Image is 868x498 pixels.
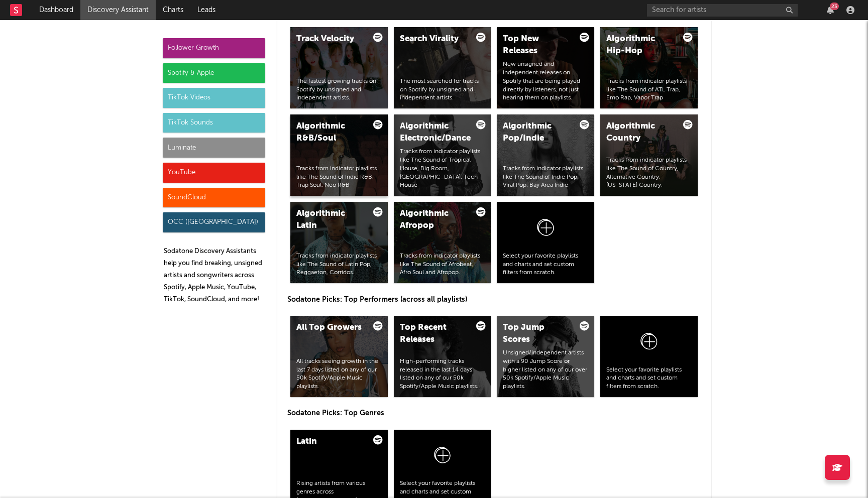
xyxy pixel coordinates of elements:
[600,27,698,108] a: Algorithmic Hip-HopTracks from indicator playlists like The Sound of ATL Trap, Emo Rap, Vapor Trap
[830,3,839,10] div: 23
[497,114,594,196] a: Algorithmic Pop/IndieTracks from indicator playlists like The Sound of Indie Pop, Viral Pop, Bay ...
[394,202,491,283] a: Algorithmic AfropopTracks from indicator playlists like The Sound of Afrobeat, Afro Soul and Afro...
[163,63,265,83] div: Spotify & Apple
[296,165,382,190] div: Tracks from indicator playlists like The Sound of Indie R&B, Trap Soul, Neo R&B
[600,316,698,397] a: Select your favorite playlists and charts and set custom filters from scratch.
[606,120,675,145] div: Algorithmic Country
[287,407,701,419] p: Sodatone Picks: Top Genres
[400,148,485,190] div: Tracks from indicator playlists like The Sound of Tropical House, Big Room, [GEOGRAPHIC_DATA], Te...
[163,163,265,183] div: YouTube
[827,6,834,14] button: 23
[290,27,388,108] a: Track VelocityThe fastest growing tracks on Spotify by unsigned and independent artists.
[290,316,388,397] a: All Top GrowersAll tracks seeing growth in the last 7 days listed on any of our 50k Spotify/Apple...
[497,316,594,397] a: Top Jump ScoresUnsigned/independent artists with a 90 Jump Score or higher listed on any of our o...
[400,208,468,232] div: Algorithmic Afropop
[296,436,365,448] div: Latin
[503,60,588,102] div: New unsigned and independent releases on Spotify that are being played directly by listeners, not...
[400,77,485,102] div: The most searched for tracks on Spotify by unsigned and independent artists.
[600,114,698,196] a: Algorithmic CountryTracks from indicator playlists like The Sound of Country, Alternative Country...
[503,120,571,145] div: Algorithmic Pop/Indie
[296,120,365,145] div: Algorithmic R&B/Soul
[606,33,675,57] div: Algorithmic Hip-Hop
[647,4,798,17] input: Search for artists
[296,33,365,45] div: Track Velocity
[163,113,265,133] div: TikTok Sounds
[400,322,468,346] div: Top Recent Releases
[394,114,491,196] a: Algorithmic Electronic/DanceTracks from indicator playlists like The Sound of Tropical House, Big...
[400,252,485,277] div: Tracks from indicator playlists like The Sound of Afrobeat, Afro Soul and Afropop.
[290,202,388,283] a: Algorithmic LatinTracks from indicator playlists like The Sound of Latin Pop, Reggaeton, Corridos.
[503,322,571,346] div: Top Jump Scores
[400,357,485,391] div: High-performing tracks released in the last 14 days listed on any of our 50k Spotify/Apple Music ...
[163,88,265,108] div: TikTok Videos
[163,38,265,58] div: Follower Growth
[163,188,265,208] div: SoundCloud
[400,33,468,45] div: Search Virality
[503,252,588,277] div: Select your favorite playlists and charts and set custom filters from scratch.
[503,165,588,190] div: Tracks from indicator playlists like The Sound of Indie Pop, Viral Pop, Bay Area Indie
[503,349,588,391] div: Unsigned/independent artists with a 90 Jump Score or higher listed on any of our over 50k Spotify...
[296,357,382,391] div: All tracks seeing growth in the last 7 days listed on any of our 50k Spotify/Apple Music playlists.
[163,212,265,232] div: OCC ([GEOGRAPHIC_DATA])
[163,138,265,158] div: Luminate
[287,294,701,306] p: Sodatone Picks: Top Performers (across all playlists)
[296,208,365,232] div: Algorithmic Latin
[497,202,594,283] a: Select your favorite playlists and charts and set custom filters from scratch.
[606,156,692,190] div: Tracks from indicator playlists like The Sound of Country, Alternative Country, [US_STATE] Country.
[606,77,692,102] div: Tracks from indicator playlists like The Sound of ATL Trap, Emo Rap, Vapor Trap
[296,322,365,334] div: All Top Growers
[296,252,382,277] div: Tracks from indicator playlists like The Sound of Latin Pop, Reggaeton, Corridos.
[296,77,382,102] div: The fastest growing tracks on Spotify by unsigned and independent artists.
[400,120,468,145] div: Algorithmic Electronic/Dance
[497,27,594,108] a: Top New ReleasesNew unsigned and independent releases on Spotify that are being played directly b...
[606,366,692,391] div: Select your favorite playlists and charts and set custom filters from scratch.
[503,33,571,57] div: Top New Releases
[394,316,491,397] a: Top Recent ReleasesHigh-performing tracks released in the last 14 days listed on any of our 50k S...
[394,27,491,108] a: Search ViralityThe most searched for tracks on Spotify by unsigned and independent artists.
[290,114,388,196] a: Algorithmic R&B/SoulTracks from indicator playlists like The Sound of Indie R&B, Trap Soul, Neo R&B
[164,245,265,306] p: Sodatone Discovery Assistants help you find breaking, unsigned artists and songwriters across Spo...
